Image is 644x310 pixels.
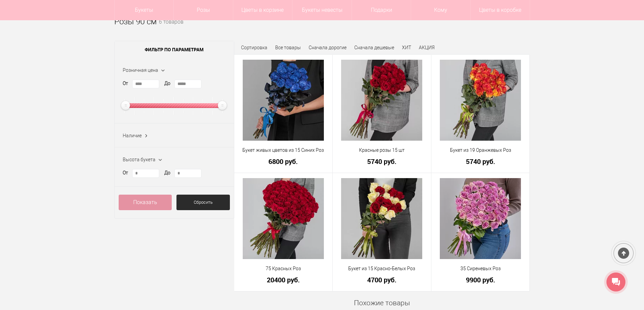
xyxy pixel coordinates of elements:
[123,67,158,73] span: Розничная цена
[239,265,328,272] a: 75 Красных Роз
[440,60,521,141] img: Букет из 19 Оранжевых Роз
[436,265,525,272] a: 35 Сиреневых Роз
[341,178,422,259] img: Букет из 15 Красно-Белых Роз
[119,195,172,210] a: Показать
[115,41,234,58] span: Фильтр по параметрам
[239,147,328,154] a: Букет живых цветов из 15 Синих Роз
[123,133,142,138] span: Наличие
[436,276,525,283] a: 9900 руб.
[440,178,521,259] img: 35 Сиреневых Роз
[123,169,128,176] label: От
[436,158,525,165] a: 5740 руб.
[354,45,394,50] a: Сначала дешевые
[337,276,427,283] a: 4700 руб.
[337,147,427,154] a: Красные розы 15 шт
[164,80,170,87] label: До
[341,60,422,141] img: Красные розы 15 шт
[337,265,427,272] a: Букет из 15 Красно-Белых Роз
[241,45,267,50] span: Сортировка
[275,45,301,50] a: Все товары
[176,195,230,210] a: Сбросить
[402,45,411,50] a: ХИТ
[419,45,435,50] a: АКЦИЯ
[123,80,128,87] label: От
[239,276,328,283] a: 20400 руб.
[234,299,530,307] h4: Похожие товары
[239,158,328,165] a: 6800 руб.
[436,147,525,154] a: Букет из 19 Оранжевых Роз
[309,45,347,50] a: Сначала дорогие
[243,178,324,259] img: 75 Красных Роз
[159,20,184,36] small: 6 товаров
[243,60,324,141] img: Букет живых цветов из 15 Синих Роз
[123,157,156,162] span: Высота букета
[164,169,170,176] label: До
[114,16,157,28] h1: Розы 90 см
[337,158,427,165] a: 5740 руб.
